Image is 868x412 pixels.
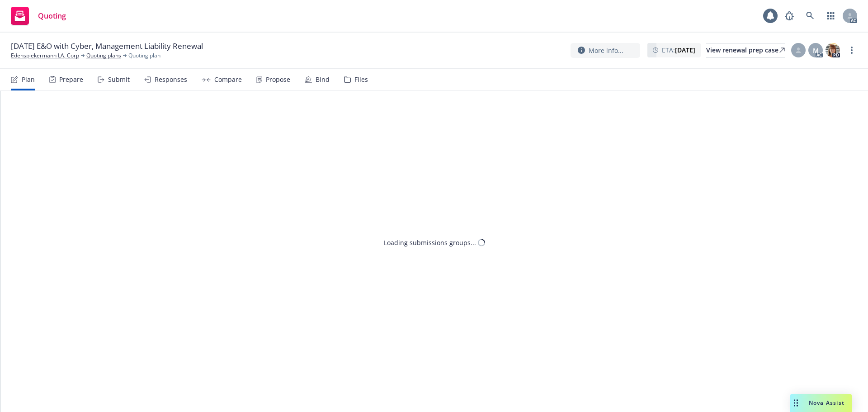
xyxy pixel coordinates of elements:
div: Loading submissions groups... [384,238,476,247]
span: M [813,46,819,55]
span: Nova Assist [809,399,844,407]
div: Submit [108,76,130,83]
a: Report a Bug [780,7,798,25]
span: [DATE] E&O with Cyber, Management Liability Renewal [11,41,203,52]
div: Responses [155,76,187,83]
a: Edenspiekermann LA, Corp [11,52,79,60]
a: Search [801,7,819,25]
img: photo [826,43,840,57]
div: Compare [214,76,242,83]
div: Plan [22,76,35,83]
div: Drag to move [790,394,802,412]
a: View renewal prep case [706,43,785,57]
button: More info... [571,43,640,58]
span: ETA : [662,45,695,55]
span: Quoting plan [128,52,160,60]
button: Nova Assist [790,394,852,412]
div: View renewal prep case [706,43,785,57]
div: Files [354,76,368,83]
a: Quoting plans [86,52,121,60]
div: Prepare [59,76,83,83]
div: Bind [316,76,330,83]
div: Propose [266,76,290,83]
a: Switch app [822,7,840,25]
strong: [DATE] [675,46,695,54]
span: Quoting [38,12,66,19]
a: Quoting [7,3,70,28]
span: More info... [589,46,623,55]
a: more [846,45,857,56]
